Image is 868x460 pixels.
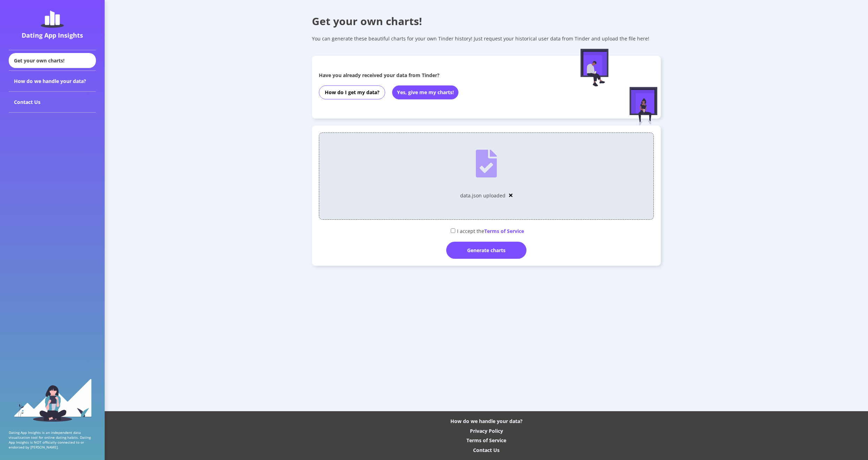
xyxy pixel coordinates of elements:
div: Get your own charts! [9,53,96,68]
div: Privacy Policy [470,428,503,434]
div: Terms of Service [466,437,506,444]
div: Contact Us [473,447,500,453]
p: Dating App Insights is an independent data visualization tool for online dating habits. Dating Ap... [9,430,96,450]
img: male-figure-sitting.c9faa881.svg [581,49,608,86]
div: You can generate these beautiful charts for your own Tinder history! Just request your historical... [312,35,661,42]
div: Get your own charts! [312,14,661,28]
span: Terms of Service [484,228,524,234]
button: How do I get my data? [319,85,385,99]
button: Yes, give me my charts! [392,85,458,99]
img: female-figure-sitting.afd5d174.svg [629,87,657,126]
div: data.json uploaded [460,192,506,199]
div: I accept the [319,225,654,236]
div: Generate charts [446,242,526,259]
div: Have you already received your data from Tinder? [319,72,553,78]
div: Dating App Insights [10,31,94,39]
img: close-solid.cbe4567e.svg [509,193,512,198]
img: file-uploaded.ea247aa8.svg [476,150,496,178]
div: How do we handle your data? [450,418,523,424]
img: sidebar_girl.91b9467e.svg [13,378,92,422]
img: dating-app-insights-logo.5abe6921.svg [41,10,64,28]
div: How do we handle your data? [9,71,96,92]
div: Contact Us [9,92,96,113]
